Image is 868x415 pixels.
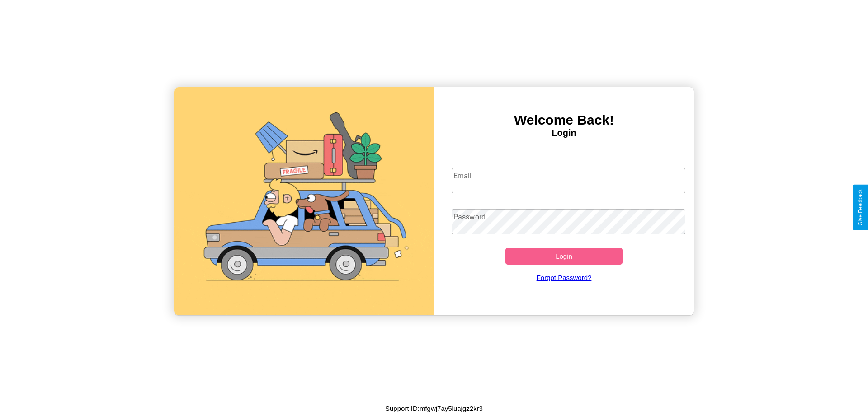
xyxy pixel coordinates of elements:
[174,87,434,315] img: gif
[434,128,694,138] h4: Login
[505,248,623,265] button: Login
[385,402,483,415] p: Support ID: mfgwj7ay5luajgz2kr3
[447,265,681,290] a: Forgot Password?
[857,189,863,226] div: Give Feedback
[434,112,694,128] h3: Welcome Back!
